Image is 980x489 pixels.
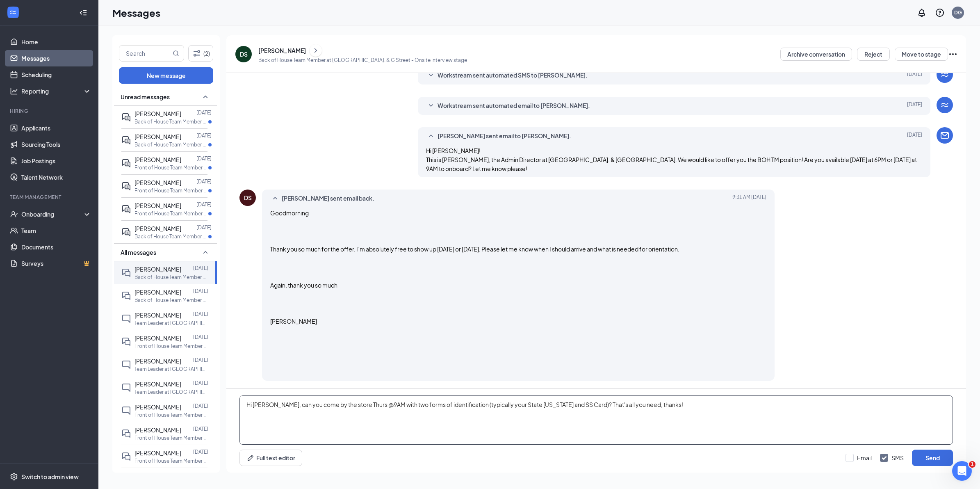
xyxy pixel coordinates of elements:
[239,395,953,445] textarea: Hi [PERSON_NAME], can you come by the store Thurs @9AM with two forms of identification (typicall...
[270,281,766,290] div: Again, thank you so much
[240,50,248,58] div: DS
[426,147,917,172] span: Hi [PERSON_NAME]! This is [PERSON_NAME], the Admin Director at [GEOGRAPHIC_DATA]. & [GEOGRAPHIC_D...
[258,46,306,55] div: [PERSON_NAME]
[112,6,160,20] h1: Messages
[21,239,91,255] a: Documents
[134,265,181,273] span: [PERSON_NAME]
[201,92,210,102] svg: SmallChevronUp
[134,210,208,217] p: Front of House Team Member at [GEOGRAPHIC_DATA]. & [GEOGRAPHIC_DATA]
[940,100,950,110] svg: WorkstreamLogo
[239,450,302,466] button: Full text editorPen
[21,473,79,481] div: Switch to admin view
[426,71,436,80] svg: SmallChevronDown
[121,181,131,191] svg: ActiveDoubleChat
[121,248,156,256] span: All messages
[134,449,181,457] span: [PERSON_NAME]
[134,472,181,480] span: [PERSON_NAME]
[192,48,202,58] svg: Filter
[310,44,322,57] button: ChevronRight
[134,118,208,125] p: Back of House Team Member at [GEOGRAPHIC_DATA]. & [GEOGRAPHIC_DATA]
[21,255,91,272] a: SurveysCrown
[121,227,131,237] svg: ActiveDoubleChat
[134,320,208,327] p: Team Leader at [GEOGRAPHIC_DATA]. & [GEOGRAPHIC_DATA]
[196,178,212,185] p: [DATE]
[134,288,181,296] span: [PERSON_NAME]
[134,357,181,365] span: [PERSON_NAME]
[438,101,590,111] span: Workstream sent automated email to [PERSON_NAME].
[196,132,212,139] p: [DATE]
[21,169,91,185] a: Talent Network
[134,457,208,464] p: Front of House Team Member at [GEOGRAPHIC_DATA]. & [GEOGRAPHIC_DATA]
[907,101,922,111] span: [DATE]
[282,194,374,203] span: [PERSON_NAME] sent email back.
[193,471,208,478] p: [DATE]
[121,291,131,301] svg: DoubleChat
[134,380,181,388] span: [PERSON_NAME]
[134,426,181,434] span: [PERSON_NAME]
[193,311,208,318] p: [DATE]
[134,434,208,441] p: Front of House Team Member at [GEOGRAPHIC_DATA]. & [GEOGRAPHIC_DATA]
[21,87,92,95] div: Reporting
[21,50,91,66] a: Messages
[940,70,950,80] svg: WorkstreamLogo
[134,388,208,395] p: Team Leader at [GEOGRAPHIC_DATA]. & [GEOGRAPHIC_DATA]
[134,311,181,319] span: [PERSON_NAME]
[193,334,208,340] p: [DATE]
[244,194,252,202] div: DS
[134,164,208,171] p: Front of House Team Member at [GEOGRAPHIC_DATA]. & [GEOGRAPHIC_DATA]
[134,403,181,411] span: [PERSON_NAME]
[134,334,181,342] span: [PERSON_NAME]
[426,131,436,141] svg: SmallChevronUp
[21,222,91,239] a: Team
[134,233,208,240] p: Back of House Team Member at [GEOGRAPHIC_DATA]. & [GEOGRAPHIC_DATA]
[121,93,170,101] span: Unread messages
[134,274,208,281] p: Back of House Team Member at [GEOGRAPHIC_DATA]. & [GEOGRAPHIC_DATA]
[201,247,210,257] svg: SmallChevronUp
[121,360,131,370] svg: ChatInactive
[196,109,212,116] p: [DATE]
[895,48,948,61] button: Move to stage
[21,34,91,50] a: Home
[134,411,208,418] p: Front of House Team Member at [GEOGRAPHIC_DATA]. & [GEOGRAPHIC_DATA]
[134,141,208,148] p: Back of House Team Member at [GEOGRAPHIC_DATA]. & [GEOGRAPHIC_DATA]
[21,66,91,83] a: Scheduling
[10,473,18,481] svg: Settings
[119,67,213,84] button: New message
[969,461,975,468] span: 1
[173,50,179,57] svg: MagnifyingGlass
[258,57,467,64] p: Back of House Team Member at [GEOGRAPHIC_DATA]. & G Street - Onsite Interview stage
[193,356,208,363] p: [DATE]
[134,156,181,163] span: [PERSON_NAME]
[952,461,972,481] iframe: Intercom live chat
[21,120,91,136] a: Applicants
[9,8,17,16] svg: WorkstreamLogo
[134,343,208,350] p: Front of House Team Member at [GEOGRAPHIC_DATA]. & [GEOGRAPHIC_DATA]
[134,110,181,117] span: [PERSON_NAME]
[188,45,213,62] button: Filter (2)
[857,48,890,61] button: Reject
[196,224,212,231] p: [DATE]
[780,48,852,61] button: Archive conversation
[79,9,87,17] svg: Collapse
[917,8,927,18] svg: Notifications
[10,194,90,201] div: Team Management
[121,268,131,278] svg: DoubleChat
[438,131,571,141] span: [PERSON_NAME] sent email to [PERSON_NAME].
[121,452,131,462] svg: DoubleChat
[193,265,208,272] p: [DATE]
[134,366,208,372] p: Team Leader at [GEOGRAPHIC_DATA]. & [GEOGRAPHIC_DATA]
[312,46,320,55] svg: ChevronRight
[193,402,208,409] p: [DATE]
[134,225,181,232] span: [PERSON_NAME]
[732,194,766,203] span: [DATE] 9:31 AM
[193,379,208,386] p: [DATE]
[270,317,766,326] div: [PERSON_NAME]
[193,288,208,295] p: [DATE]
[912,450,953,466] button: Send
[10,210,18,218] svg: UserCheck
[121,337,131,347] svg: DoubleChat
[196,155,212,162] p: [DATE]
[196,201,212,208] p: [DATE]
[193,425,208,432] p: [DATE]
[10,87,18,95] svg: Analysis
